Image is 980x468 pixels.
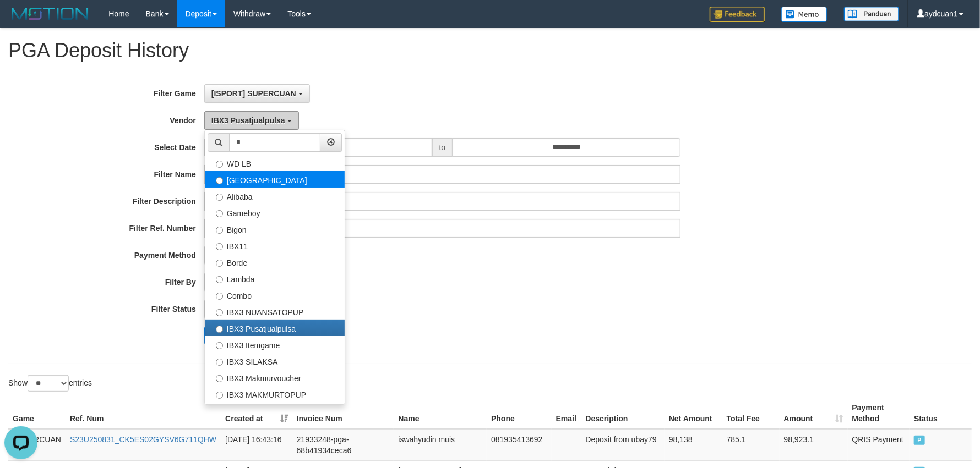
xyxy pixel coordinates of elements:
[216,309,223,316] input: IBX3 NUANSATOPUP
[487,429,552,461] td: 081935413692
[205,188,345,204] label: Alibaba
[216,375,223,382] input: IBX3 Makmurvoucher
[28,375,69,392] select: Showentries
[487,398,552,429] th: Phone
[205,336,345,353] label: IBX3 Itemgame
[216,243,223,250] input: IBX11
[221,429,292,461] td: [DATE] 16:43:16
[432,138,453,157] span: to
[205,254,345,270] label: Borde
[722,398,780,429] th: Total Fee
[70,435,216,444] a: S23U250831_CK5ES02GYSV6G711QHW
[216,227,223,234] input: Bigon
[292,398,394,429] th: Invoice Num
[665,398,722,429] th: Net Amount
[710,7,765,22] img: Feedback.jpg
[780,429,848,461] td: 98,923.1
[216,293,223,300] input: Combo
[204,111,299,130] button: IBX3 Pusatjualpulsa
[781,7,827,22] img: Button%20Memo.svg
[848,429,910,461] td: QRIS Payment
[8,375,92,392] label: Show entries
[552,398,581,429] th: Email
[205,320,345,336] label: IBX3 Pusatjualpulsa
[216,342,223,349] input: IBX3 Itemgame
[205,287,345,303] label: Combo
[216,161,223,168] input: WD LB
[216,210,223,217] input: Gameboy
[204,84,310,103] button: [ISPORT] SUPERCUAN
[221,398,292,429] th: Created at: activate to sort column ascending
[4,4,37,37] button: Open LiveChat chat widget
[844,7,899,21] img: panduan.png
[8,398,66,429] th: Game
[216,177,223,184] input: [GEOGRAPHIC_DATA]
[8,5,92,22] img: MOTION_logo.png
[205,155,345,171] label: WD LB
[914,436,925,445] span: PAID
[394,398,487,429] th: Name
[394,429,487,461] td: iswahyudin muis
[216,359,223,366] input: IBX3 SILAKSA
[216,392,223,399] input: IBX3 MAKMURTOPUP
[910,398,972,429] th: Status
[211,116,285,125] span: IBX3 Pusatjualpulsa
[722,429,780,461] td: 785.1
[205,204,345,221] label: Gameboy
[665,429,722,461] td: 98,138
[205,353,345,369] label: IBX3 SILAKSA
[205,171,345,188] label: [GEOGRAPHIC_DATA]
[211,89,296,98] span: [ISPORT] SUPERCUAN
[216,276,223,283] input: Lambda
[205,221,345,237] label: Bigon
[216,326,223,333] input: IBX3 Pusatjualpulsa
[292,429,394,461] td: 21933248-pga-68b41934ceca6
[205,303,345,320] label: IBX3 NUANSATOPUP
[205,402,345,419] label: IBX3 Pilihvoucher
[848,398,910,429] th: Payment Method
[780,398,848,429] th: Amount: activate to sort column ascending
[581,429,665,461] td: Deposit from ubay79
[8,40,972,62] h1: PGA Deposit History
[205,386,345,402] label: IBX3 MAKMURTOPUP
[205,369,345,386] label: IBX3 Makmurvoucher
[216,260,223,267] input: Borde
[216,194,223,201] input: Alibaba
[205,237,345,254] label: IBX11
[205,270,345,287] label: Lambda
[581,398,665,429] th: Description
[66,398,221,429] th: Ref. Num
